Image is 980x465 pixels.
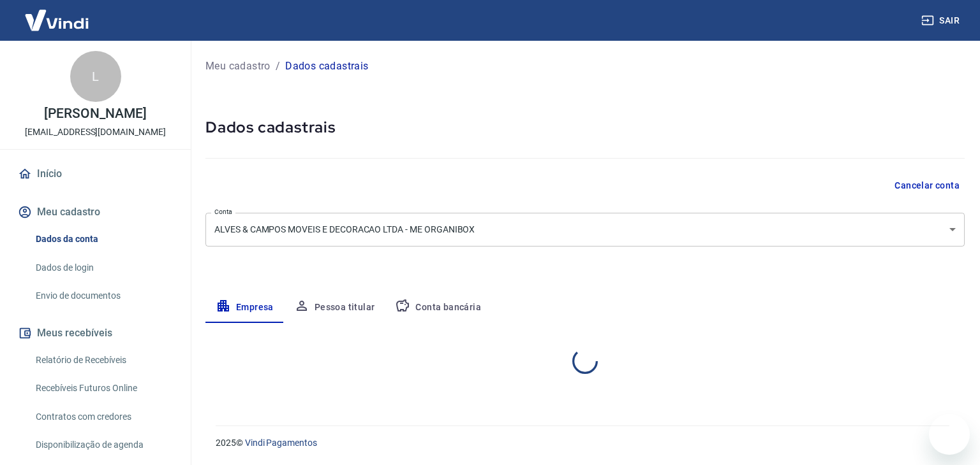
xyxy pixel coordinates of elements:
a: Início [15,160,175,188]
button: Sair [919,9,965,32]
a: Disponibilização de agenda [31,432,175,458]
button: Empresa [205,292,284,323]
button: Cancelar conta [889,174,965,197]
a: Vindi Pagamentos [245,438,317,448]
a: Contratos com credores [31,404,175,430]
p: Dados cadastrais [285,59,368,74]
img: Vindi [15,1,98,39]
button: Pessoa titular [284,292,385,323]
button: Meus recebíveis [15,319,175,347]
a: Relatório de Recebíveis [31,347,175,373]
a: Envio de documentos [31,283,175,309]
div: ALVES & CAMPOS MOVEIS E DECORACAO LTDA - ME ORGANIBOX [205,213,965,247]
label: Conta [214,207,232,217]
h5: Dados cadastrais [205,117,965,138]
p: [EMAIL_ADDRESS][DOMAIN_NAME] [25,125,166,139]
p: / [276,59,280,74]
button: Meu cadastro [15,198,175,226]
a: Dados de login [31,255,175,281]
div: L [70,51,121,102]
iframe: Botão para abrir a janela de mensagens [929,414,970,455]
a: Recebíveis Futuros Online [31,375,175,401]
button: Conta bancária [385,292,491,323]
p: [PERSON_NAME] [44,107,146,120]
a: Dados da conta [31,226,175,252]
p: 2025 © [216,436,949,450]
a: Meu cadastro [205,59,271,74]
